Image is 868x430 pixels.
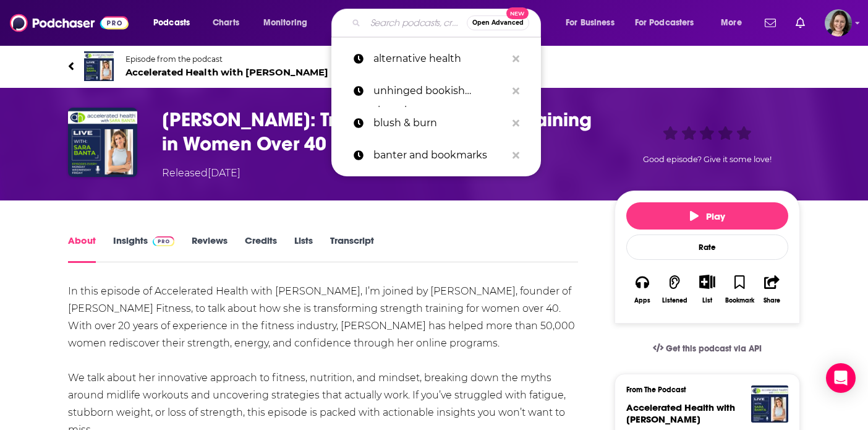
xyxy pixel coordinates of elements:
[825,9,852,37] span: Logged in as micglogovac
[331,43,541,75] a: alternative health
[294,234,313,263] a: Lists
[255,13,323,33] button: open menu
[635,14,694,32] span: For Podcasters
[825,9,852,37] button: Show profile menu
[712,13,757,33] button: open menu
[626,234,788,260] div: Rate
[365,13,467,33] input: Search podcasts, credits, & more...
[373,43,506,75] p: alternative health
[263,14,307,32] span: Monitoring
[626,267,658,312] button: Apps
[68,108,137,177] img: Hailey Babcock: Transforming Strength Training in Women Over 40
[658,267,691,312] button: Listened
[68,51,800,81] a: Accelerated Health with Sara BantaEpisode from the podcastAccelerated Health with [PERSON_NAME]53
[566,14,615,32] span: For Business
[725,297,754,304] div: Bookmark
[343,9,553,37] div: Search podcasts, credits, & more...
[331,107,541,139] a: blush & burn
[373,139,506,171] p: banter and bookmarks
[84,51,114,81] img: Accelerated Health with Sara Banta
[557,13,630,33] button: open menu
[153,236,174,246] img: Podchaser Pro
[760,12,781,33] a: Show notifications dropdown
[756,267,788,312] button: Share
[205,13,247,33] a: Charts
[10,11,129,35] img: Podchaser - Follow, Share and Rate Podcasts
[690,210,725,222] span: Play
[702,296,712,304] div: List
[626,385,778,394] h3: From The Podcast
[791,12,810,33] a: Show notifications dropdown
[662,297,687,304] div: Listened
[331,139,541,171] a: banter and bookmarks
[723,267,755,312] button: Bookmark
[666,343,762,354] span: Get this podcast via API
[472,20,524,26] span: Open Advanced
[331,75,541,107] a: unhinged bookish thoughts
[626,402,735,425] a: Accelerated Health with Sara Banta
[634,297,650,304] div: Apps
[213,14,239,32] span: Charts
[68,234,96,263] a: About
[643,333,772,364] a: Get this podcast via API
[627,13,712,33] button: open menu
[643,155,772,164] span: Good episode? Give it some love!
[764,297,780,304] div: Share
[826,363,856,393] div: Open Intercom Messenger
[751,385,788,423] img: Accelerated Health with Sara Banta
[126,66,355,78] span: Accelerated Health with [PERSON_NAME]
[506,7,529,19] span: New
[626,402,735,425] span: Accelerated Health with [PERSON_NAME]
[626,202,788,230] button: Play
[373,107,506,139] p: blush & burn
[245,234,277,263] a: Credits
[145,13,206,33] button: open menu
[153,14,190,32] span: Podcasts
[330,234,374,263] a: Transcript
[467,15,529,30] button: Open AdvancedNew
[162,166,240,181] div: Released [DATE]
[721,14,742,32] span: More
[162,108,595,156] h1: Hailey Babcock: Transforming Strength Training in Women Over 40
[373,75,506,107] p: unhinged bookish thoughts
[192,234,228,263] a: Reviews
[126,54,355,64] span: Episode from the podcast
[691,267,723,312] div: Show More ButtonList
[113,234,174,263] a: InsightsPodchaser Pro
[694,275,720,288] button: Show More Button
[825,9,852,37] img: User Profile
